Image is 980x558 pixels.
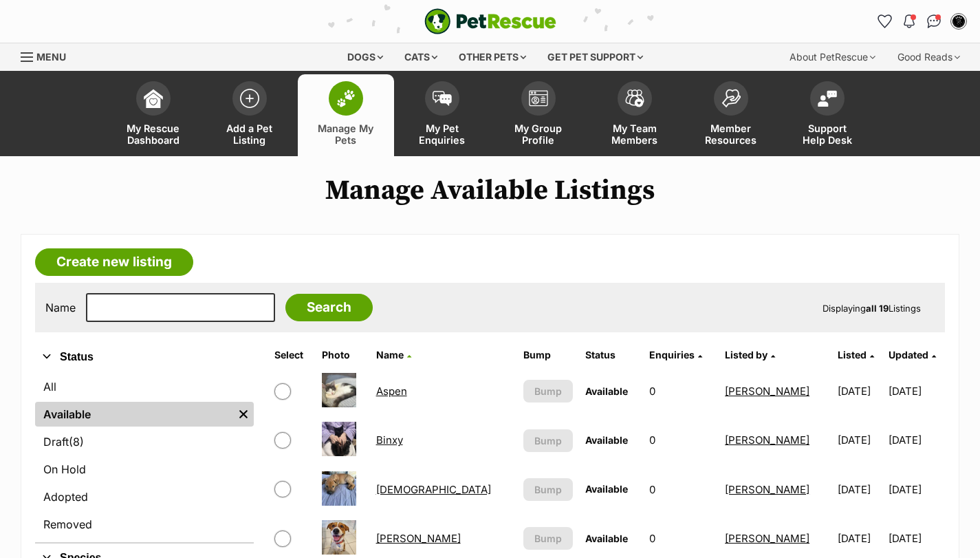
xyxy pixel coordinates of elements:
span: Bump [534,482,562,497]
img: dashboard-icon-eb2f2d2d3e046f16d808141f083e7271f6b2e854fb5c12c21221c1fb7104beca.svg [144,89,163,108]
span: Bump [534,433,562,448]
td: [DATE] [832,466,887,513]
span: Listed [838,349,867,361]
span: Available [585,434,628,446]
td: 0 [644,416,718,464]
td: [DATE] [889,466,944,513]
button: My account [948,10,970,32]
a: Support Help Desk [779,74,875,156]
img: group-profile-icon-3fa3cf56718a62981997c0bc7e787c4b2cf8bcc04b72c1350f741eb67cf2f40e.svg [529,90,548,107]
th: Status [580,344,642,366]
button: Status [35,348,254,366]
ul: Account quick links [873,10,970,32]
th: Select [269,344,315,366]
img: help-desk-icon-fdf02630f3aa405de69fd3d07c3f3aa587a6932b1a1747fa1d2bba05be0121f9.svg [818,90,837,107]
div: Other pets [449,43,536,71]
a: Member Resources [683,74,779,156]
img: notifications-46538b983faf8c2785f20acdc204bb7945ddae34d4c08c2a6579f10ce5e182be.svg [904,14,915,28]
a: [DEMOGRAPHIC_DATA] [376,483,491,496]
a: All [35,374,254,399]
button: Bump [523,429,573,452]
span: Name [376,349,404,361]
td: 0 [644,466,718,513]
span: Displaying Listings [823,303,921,314]
span: Support Help Desk [796,122,858,146]
a: Draft [35,429,254,454]
span: My Group Profile [508,122,569,146]
th: Bump [518,344,578,366]
span: Menu [36,51,66,63]
img: chat-41dd97257d64d25036548639549fe6c8038ab92f7586957e7f3b1b290dea8141.svg [927,14,941,28]
td: [DATE] [832,367,887,415]
span: My Team Members [604,122,666,146]
a: Create new listing [35,248,193,276]
a: Manage My Pets [298,74,394,156]
a: Available [35,402,233,427]
img: team-members-icon-5396bd8760b3fe7c0b43da4ab00e1e3bb1a5d9ba89233759b79545d2d3fc5d0d.svg [625,89,644,107]
span: Member Resources [700,122,762,146]
img: member-resources-icon-8e73f808a243e03378d46382f2149f9095a855e16c252ad45f914b54edf8863c.svg [721,89,741,107]
span: Available [585,483,628,495]
a: [PERSON_NAME] [725,532,809,545]
strong: all 19 [866,303,889,314]
input: Search [285,294,373,321]
a: My Pet Enquiries [394,74,490,156]
a: Listed by [725,349,775,361]
a: My Rescue Dashboard [105,74,202,156]
a: Listed [838,349,874,361]
span: Bump [534,384,562,398]
span: Manage My Pets [315,122,377,146]
a: Adopted [35,484,254,509]
td: 0 [644,367,718,415]
div: Good Reads [888,43,970,71]
td: [DATE] [889,416,944,464]
span: Available [585,385,628,397]
th: Photo [316,344,369,366]
span: translation missing: en.admin.listings.index.attributes.enquiries [649,349,695,361]
span: Listed by [725,349,767,361]
img: add-pet-listing-icon-0afa8454b4691262ce3f59096e99ab1cd57d4a30225e0717b998d2c9b9846f56.svg [240,89,259,108]
a: Conversations [923,10,945,32]
a: Menu [21,43,76,68]
a: [PERSON_NAME] [376,532,461,545]
a: Binxy [376,433,403,447]
div: Cats [395,43,447,71]
span: My Rescue Dashboard [122,122,184,146]
div: Dogs [338,43,393,71]
a: Remove filter [233,402,254,427]
span: (8) [69,433,84,450]
div: Status [35,372,254,542]
a: Updated [889,349,936,361]
img: Holly Stokes profile pic [952,14,966,28]
div: About PetRescue [780,43,885,71]
td: [DATE] [889,367,944,415]
a: Favourites [873,10,895,32]
a: Name [376,349,411,361]
td: [DATE] [832,416,887,464]
a: PetRescue [424,8,556,34]
a: Add a Pet Listing [202,74,298,156]
img: pet-enquiries-icon-7e3ad2cf08bfb03b45e93fb7055b45f3efa6380592205ae92323e6603595dc1f.svg [433,91,452,106]
a: [PERSON_NAME] [725,483,809,496]
label: Name [45,301,76,314]
div: Get pet support [538,43,653,71]
a: Removed [35,512,254,537]
a: [PERSON_NAME] [725,433,809,447]
button: Bump [523,380,573,403]
a: Enquiries [649,349,702,361]
button: Notifications [898,10,920,32]
a: Aspen [376,385,407,398]
a: [PERSON_NAME] [725,385,809,398]
span: My Pet Enquiries [411,122,473,146]
span: Updated [889,349,928,361]
img: manage-my-pets-icon-02211641906a0b7f246fdf0571729dbe1e7629f14944591b6c1af311fb30b64b.svg [336,89,356,107]
a: My Group Profile [490,74,587,156]
span: Add a Pet Listing [219,122,281,146]
span: Available [585,533,628,544]
a: On Hold [35,457,254,482]
span: Bump [534,531,562,546]
img: logo-e224e6f780fb5917bec1dbf3a21bbac754714ae5b6737aabdf751b685950b380.svg [424,8,556,34]
button: Bump [523,527,573,550]
a: My Team Members [587,74,683,156]
button: Bump [523,478,573,501]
